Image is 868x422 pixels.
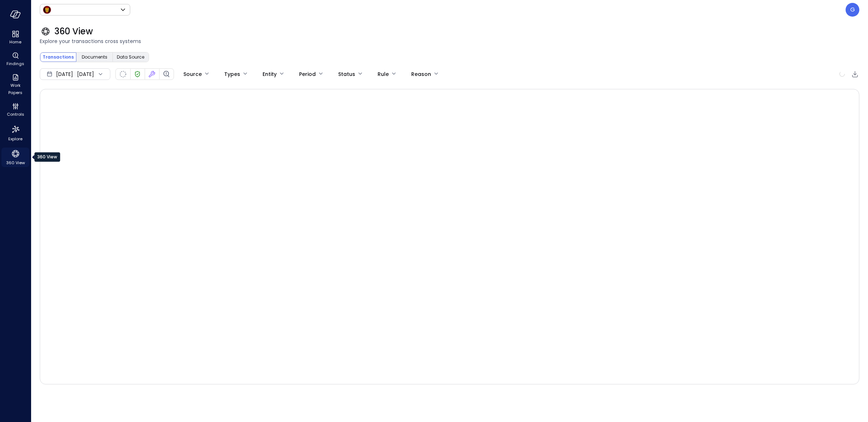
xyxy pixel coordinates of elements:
span: Documents [82,54,107,61]
div: Verified [133,70,142,78]
span: Controls [7,111,24,118]
img: Icon [43,5,51,14]
div: Explore [1,123,29,143]
div: Work Papers [1,72,29,97]
div: Period [299,68,316,80]
span: Data Source [117,54,144,61]
span: Transactions [43,54,74,61]
div: Source [183,68,202,80]
span: [DATE] [56,70,73,78]
span: Findings [7,60,24,67]
span: Explore your transactions cross systems [40,37,859,45]
div: 360 View [34,152,60,162]
div: 360 View [1,148,29,167]
span: Home [9,38,21,46]
div: Findings [1,51,29,68]
div: Finding [162,70,171,78]
span: Explore [8,135,22,142]
div: Types [224,68,240,80]
div: Rule [378,68,389,80]
span: 360 View [6,159,25,166]
div: Fixed [148,70,156,78]
span: 360 View [54,26,93,37]
p: G [850,5,855,14]
span: calculating... [839,71,845,77]
div: Entity [263,68,277,80]
div: Status [338,68,355,80]
div: Controls [1,101,29,119]
div: Not Scanned [120,71,126,77]
div: Guy [846,3,859,17]
div: Reason [411,68,431,80]
div: Home [1,29,29,46]
span: Work Papers [4,82,26,96]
